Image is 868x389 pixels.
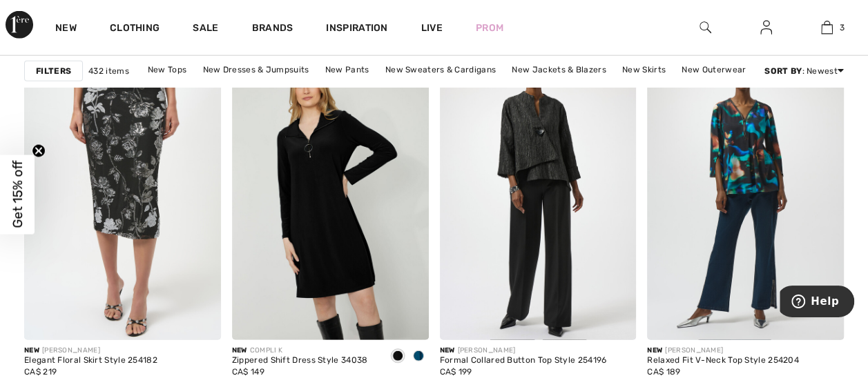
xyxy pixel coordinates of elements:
[821,19,833,36] img: My Bag
[440,356,607,366] div: Formal Collared Button Top Style 254196
[193,22,218,37] a: Sale
[232,356,368,366] div: Zippered Shift Dress Style 34038
[408,346,429,368] div: Teal
[647,46,844,340] img: Relaxed Fit V-Neck Top Style 254204. Black/Multi
[440,346,607,356] div: [PERSON_NAME]
[797,19,856,36] a: 3
[36,65,71,77] strong: Filters
[55,22,77,37] a: New
[232,346,247,355] span: New
[318,61,376,79] a: New Pants
[10,161,26,228] span: Get 15% off
[24,356,157,366] div: Elegant Floral Skirt Style 254182
[232,346,368,356] div: COMPLI K
[32,144,46,158] button: Close teaser
[196,61,316,79] a: New Dresses & Jumpsuits
[378,61,503,79] a: New Sweaters & Cardigans
[764,66,802,76] strong: Sort By
[88,65,129,77] span: 432 items
[24,346,157,356] div: [PERSON_NAME]
[141,61,193,79] a: New Tops
[764,65,844,77] div: : Newest
[232,46,429,340] img: Zippered Shift Dress Style 34038. Black
[440,46,637,340] img: Formal Collared Button Top Style 254196. Black
[647,367,680,377] span: CA$ 189
[440,346,455,355] span: New
[505,61,613,79] a: New Jackets & Blazers
[647,346,662,355] span: New
[760,19,772,36] img: My Info
[749,19,783,37] a: Sign In
[252,22,293,37] a: Brands
[476,21,503,35] a: Prom
[647,356,799,366] div: Relaxed Fit V-Neck Top Style 254204
[326,22,387,37] span: Inspiration
[700,19,711,36] img: search the website
[647,346,799,356] div: [PERSON_NAME]
[6,11,33,39] img: 1ère Avenue
[387,346,408,368] div: Black
[840,21,845,34] span: 3
[110,22,160,37] a: Clothing
[675,61,753,79] a: New Outerwear
[615,61,673,79] a: New Skirts
[440,367,472,377] span: CA$ 199
[24,46,221,340] img: Elegant Floral Skirt Style 254182. Black/Multi
[24,346,39,355] span: New
[232,367,264,377] span: CA$ 149
[24,367,57,377] span: CA$ 219
[780,286,854,320] iframe: Opens a widget where you can find more information
[421,21,443,35] a: Live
